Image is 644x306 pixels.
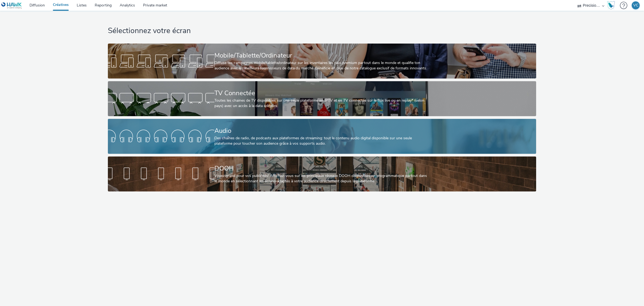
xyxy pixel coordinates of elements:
div: Diffuse tes campagnes mobile/tablette/ordinateur sur les inventaires les plus premium partout dan... [214,60,427,71]
a: DOOHVoyez grand pour vos publicités! Affichez-vous sur les principaux réseaux DOOH disponibles en... [108,156,536,191]
a: AudioDes chaînes de radio, de podcasts aux plateformes de streaming: tout le contenu audio digita... [108,119,536,154]
div: Voyez grand pour vos publicités! Affichez-vous sur les principaux réseaux DOOH disponibles en pro... [214,173,427,184]
div: Audio [214,126,427,136]
div: DOOH [214,164,427,173]
div: TV Connectée [214,88,427,98]
a: Hawk Academy [607,1,617,10]
a: Mobile/Tablette/OrdinateurDiffuse tes campagnes mobile/tablette/ordinateur sur les inventaires le... [108,44,536,79]
a: TV ConnectéeToutes les chaines de TV disponibles sur une seule plateforme en IPTV et en TV connec... [108,81,536,116]
div: Mobile/Tablette/Ordinateur [214,51,427,60]
img: undefined Logo [1,2,22,9]
div: Des chaînes de radio, de podcasts aux plateformes de streaming: tout le contenu audio digital dis... [214,136,427,147]
div: Toutes les chaines de TV disponibles sur une seule plateforme en IPTV et en TV connectée sur le f... [214,98,427,109]
div: VC [633,1,638,9]
h1: Sélectionnez votre écran [108,26,536,36]
img: Hawk Academy [607,1,615,10]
